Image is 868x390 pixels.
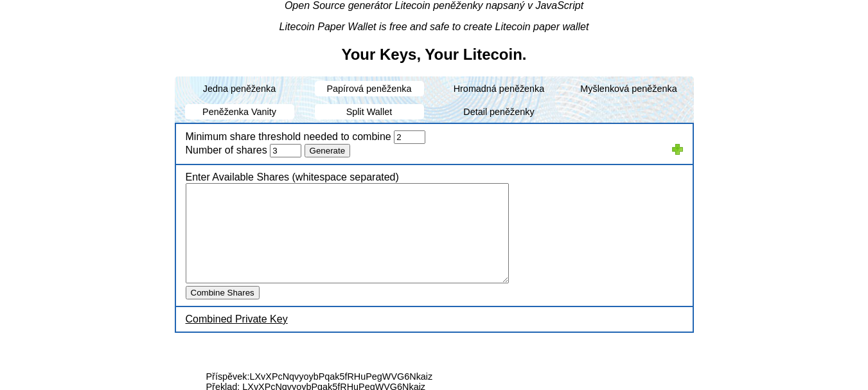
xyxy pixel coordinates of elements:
[185,104,294,120] li: Peněženka Vanity
[186,131,391,142] label: Minimum share threshold needed to combine
[186,286,260,299] input: Combine Shares
[193,371,495,382] span: LXvXPcNqvyoybPqak5fRHuPegWVG6Nkaiz
[175,77,305,100] li: Jedna peněženka
[434,100,564,123] li: Detail peněženky
[175,46,694,64] h2: Your Keys, Your Litecoin.
[186,172,399,182] label: Enter Available Shares (whitespace separated)
[434,77,564,100] li: Hromadná peněženka
[315,104,424,120] li: Split Wallet
[305,144,351,157] input: Generate
[186,145,267,155] label: Number of shares
[175,21,694,33] div: Litecoin Paper Wallet is free and safe to create Litecoin paper wallet
[564,77,694,100] li: Myšlenková peněženka
[186,314,288,324] label: Combined Private Key
[315,81,424,96] li: Papírová peněženka
[206,371,250,382] span: Příspěvek:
